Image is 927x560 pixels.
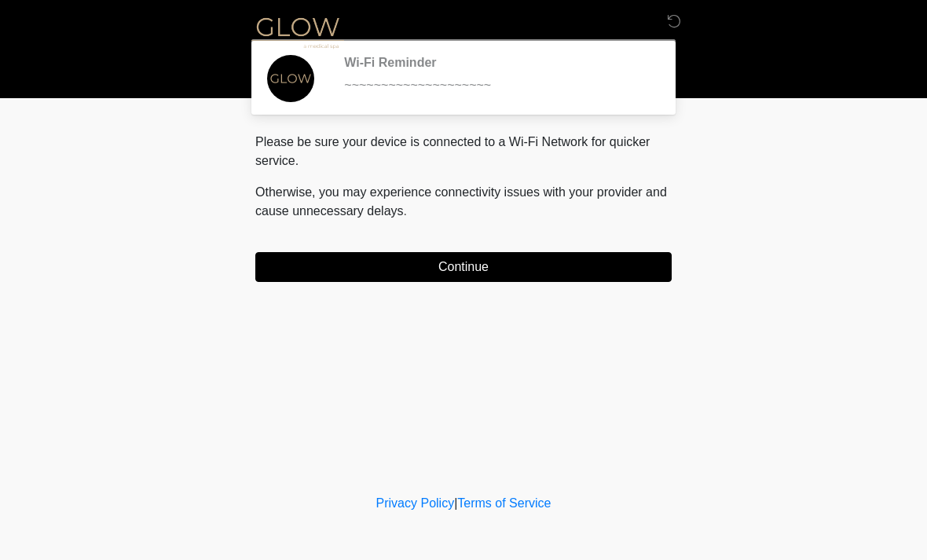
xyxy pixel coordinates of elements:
a: Privacy Policy [376,496,455,510]
a: | [454,496,457,510]
button: Continue [255,252,672,282]
a: Terms of Service [457,496,551,510]
p: Otherwise, you may experience connectivity issues with your provider and cause unnecessary delays [255,183,672,221]
img: Glow Medical Spa Logo [240,12,356,52]
img: Agent Avatar [267,55,314,102]
span: . [404,204,407,218]
div: ~~~~~~~~~~~~~~~~~~~~ [344,76,648,95]
p: Please be sure your device is connected to a Wi-Fi Network for quicker service. [255,133,672,170]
